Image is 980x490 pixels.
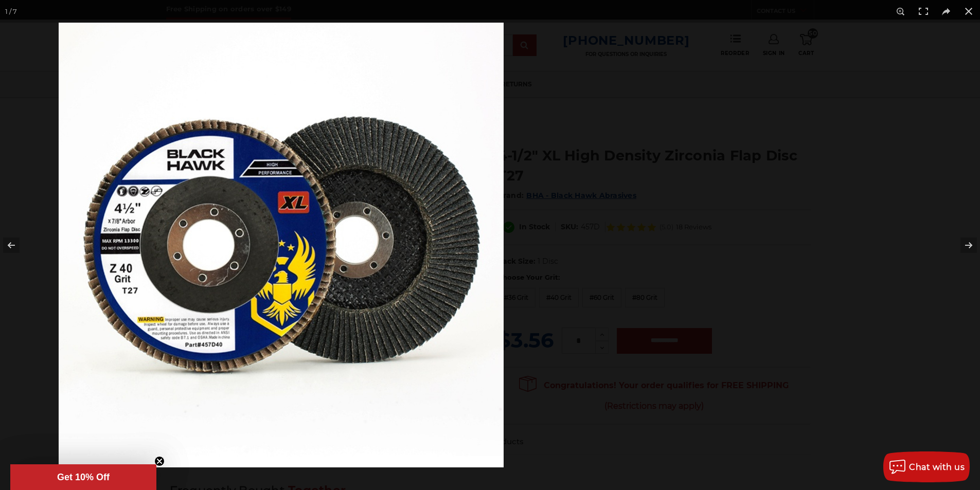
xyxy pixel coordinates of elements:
span: Get 10% Off [57,472,110,482]
button: Next (arrow right) [944,220,980,271]
img: IMG_3980_XL_T27_40__34773.1643232249.jpg [59,23,504,467]
button: Chat with us [883,451,970,482]
div: Get 10% OffClose teaser [10,464,156,490]
span: Chat with us [909,462,965,472]
button: Close teaser [154,456,165,466]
